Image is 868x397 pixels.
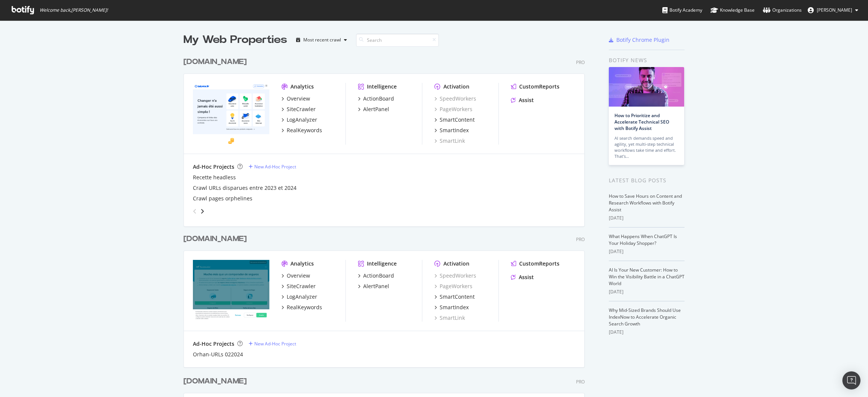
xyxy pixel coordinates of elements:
div: RealKeywords [287,127,322,134]
div: Latest Blog Posts [609,176,685,185]
div: [DATE] [609,289,685,295]
div: My Web Properties [183,32,287,47]
a: Overview [281,95,310,102]
a: SmartLink [434,314,465,322]
a: SiteCrawler [281,105,316,113]
a: New Ad-Hoc Project [249,163,296,170]
a: PageWorkers [434,105,472,113]
a: SmartIndex [434,304,469,311]
a: AlertPanel [358,105,389,113]
div: ActionBoard [363,95,394,102]
div: SmartContent [440,293,475,301]
button: Most recent crawl [293,34,350,46]
div: angle-right [200,208,205,215]
div: SiteCrawler [287,105,316,113]
div: Knowledge Base [711,6,755,14]
a: SmartIndex [434,127,469,134]
img: rastreator.com [193,260,269,321]
div: Assist [519,96,534,104]
div: Botify Academy [662,6,702,14]
a: Why Mid-Sized Brands Should Use IndexNow to Accelerate Organic Search Growth [609,307,681,327]
div: New Ad-Hoc Project [254,163,296,170]
a: SmartContent [434,116,475,124]
a: Botify Chrome Plugin [609,36,669,44]
div: Analytics [290,83,314,90]
div: Open Intercom Messenger [842,371,860,389]
span: Welcome back, [PERSON_NAME] ! [40,7,108,13]
a: Orhan-URLs 022024 [193,351,243,358]
div: Pro [576,59,585,66]
div: Pro [576,379,585,385]
a: SpeedWorkers [434,95,476,102]
div: LogAnalyzer [287,293,317,301]
div: AlertPanel [363,282,389,290]
a: SpeedWorkers [434,272,476,279]
a: RealKeywords [281,127,322,134]
a: How to Save Hours on Content and Research Workflows with Botify Assist [609,193,682,213]
a: Assist [511,273,534,281]
a: ActionBoard [358,95,394,102]
div: [DOMAIN_NAME] [183,56,247,67]
a: LogAnalyzer [281,293,317,301]
div: Ad-Hoc Projects [193,163,234,171]
div: Overview [287,272,310,279]
img: lelynx.fr [193,83,269,144]
div: AI search demands speed and agility, yet multi-step technical workflows take time and effort. Tha... [614,135,679,159]
div: Ad-Hoc Projects [193,340,234,348]
div: Intelligence [367,260,397,267]
div: Organizations [763,6,802,14]
a: RealKeywords [281,304,322,311]
img: How to Prioritize and Accelerate Technical SEO with Botify Assist [609,67,684,107]
div: Intelligence [367,83,397,90]
a: SmartContent [434,293,475,301]
span: Alessandro Voci [817,7,852,13]
div: CustomReports [519,260,559,267]
a: LogAnalyzer [281,116,317,124]
a: How to Prioritize and Accelerate Technical SEO with Botify Assist [614,112,669,131]
a: AlertPanel [358,282,389,290]
div: Botify news [609,56,685,64]
div: [DOMAIN_NAME] [183,376,247,387]
a: [DOMAIN_NAME] [183,376,250,387]
div: RealKeywords [287,304,322,311]
a: [DOMAIN_NAME] [183,234,250,244]
div: SmartContent [440,116,475,124]
div: AlertPanel [363,105,389,113]
div: Activation [443,83,469,90]
a: PageWorkers [434,282,472,290]
div: Overview [287,95,310,102]
div: SmartIndex [440,304,469,311]
div: Assist [519,273,534,281]
div: angle-left [190,205,200,217]
div: Botify Chrome Plugin [616,36,669,44]
a: AI Is Your New Customer: How to Win the Visibility Battle in a ChatGPT World [609,267,685,287]
a: CustomReports [511,260,559,267]
div: Most recent crawl [303,38,341,42]
div: New Ad-Hoc Project [254,341,296,347]
a: SiteCrawler [281,282,316,290]
div: [DATE] [609,329,685,336]
div: ActionBoard [363,272,394,279]
a: What Happens When ChatGPT Is Your Holiday Shopper? [609,233,677,246]
div: SiteCrawler [287,282,316,290]
button: [PERSON_NAME] [802,4,864,16]
div: [DATE] [609,215,685,221]
a: SmartLink [434,137,465,145]
a: Crawl pages orphelines [193,195,252,202]
div: LogAnalyzer [287,116,317,124]
a: New Ad-Hoc Project [249,341,296,347]
div: SmartIndex [440,127,469,134]
a: Assist [511,96,534,104]
a: CustomReports [511,83,559,90]
div: [DATE] [609,248,685,255]
div: Recette headless [193,174,236,181]
a: Crawl URLs disparues entre 2023 et 2024 [193,184,296,192]
input: Search [356,34,439,47]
